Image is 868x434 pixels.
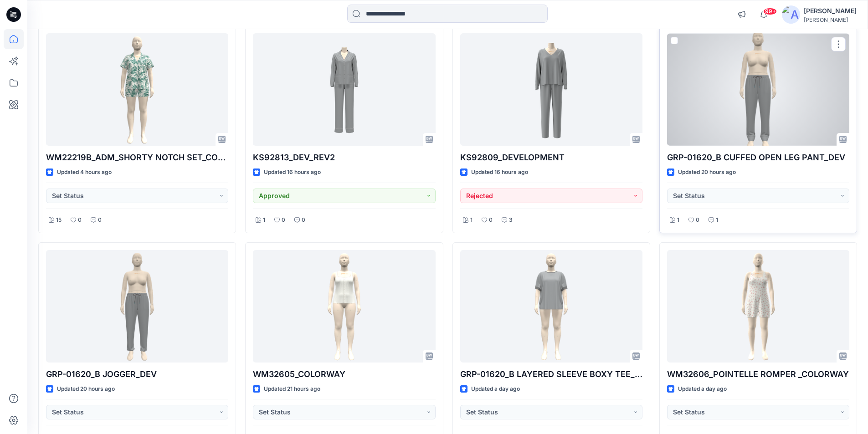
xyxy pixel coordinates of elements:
p: 1 [263,215,265,225]
p: Updated 4 hours ago [57,168,112,177]
p: WM32605_COLORWAY [253,368,435,381]
p: GRP-01620_B LAYERED SLEEVE BOXY TEE_DEV [460,368,642,381]
span: 99+ [763,8,777,15]
p: WM32606_POINTELLE ROMPER _COLORWAY [667,368,849,381]
p: GRP-01620_B JOGGER_DEV [46,368,228,381]
p: GRP-01620_B CUFFED OPEN LEG PANT_DEV [667,151,849,164]
p: 0 [489,215,493,225]
p: Updated 20 hours ago [57,384,115,394]
p: 1 [470,215,473,225]
div: [PERSON_NAME] [804,5,857,16]
p: 0 [78,215,82,225]
p: KS92813_DEV_REV2 [253,151,435,164]
p: Updated 16 hours ago [471,168,528,177]
p: WM22219B_ADM_SHORTY NOTCH SET_COLORWAY_REV3 [46,151,228,164]
p: Updated 16 hours ago [264,168,321,177]
p: 1 [677,215,679,225]
a: KS92809_DEVELOPMENT [460,33,642,146]
p: 0 [696,215,699,225]
a: WM32605_COLORWAY [253,250,435,363]
p: Updated a day ago [678,384,727,394]
a: GRP-01620_B LAYERED SLEEVE BOXY TEE_DEV [460,250,642,363]
p: Updated 20 hours ago [678,168,736,177]
p: Updated a day ago [471,384,520,394]
a: GRP-01620_B CUFFED OPEN LEG PANT_DEV [667,33,849,146]
img: avatar [782,5,800,24]
div: [PERSON_NAME] [804,16,857,23]
a: GRP-01620_B JOGGER_DEV [46,250,228,363]
p: KS92809_DEVELOPMENT [460,151,642,164]
p: 0 [98,215,102,225]
a: KS92813_DEV_REV2 [253,33,435,146]
p: Updated 21 hours ago [264,384,320,394]
a: WM32606_POINTELLE ROMPER _COLORWAY [667,250,849,363]
p: 15 [56,215,62,225]
p: 3 [509,215,513,225]
p: 0 [282,215,285,225]
a: WM22219B_ADM_SHORTY NOTCH SET_COLORWAY_REV3 [46,33,228,146]
p: 1 [716,215,718,225]
p: 0 [302,215,305,225]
